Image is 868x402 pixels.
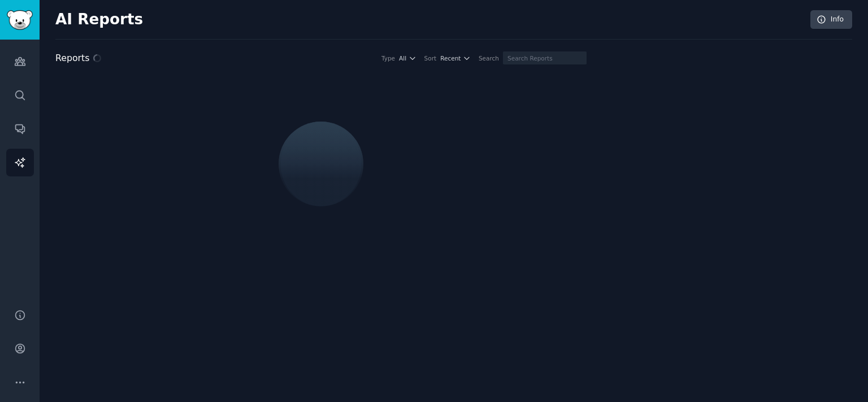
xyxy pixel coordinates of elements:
div: Type [381,54,395,62]
button: All [399,54,416,62]
button: Recent [440,54,471,62]
h2: Reports [55,51,89,66]
span: Recent [440,54,461,62]
div: Search [479,54,499,62]
span: All [399,54,406,62]
img: GummySearch logo [7,10,33,30]
div: Sort [424,54,437,62]
h2: AI Reports [55,11,143,29]
a: Info [810,10,852,29]
input: Search Reports [503,51,587,64]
